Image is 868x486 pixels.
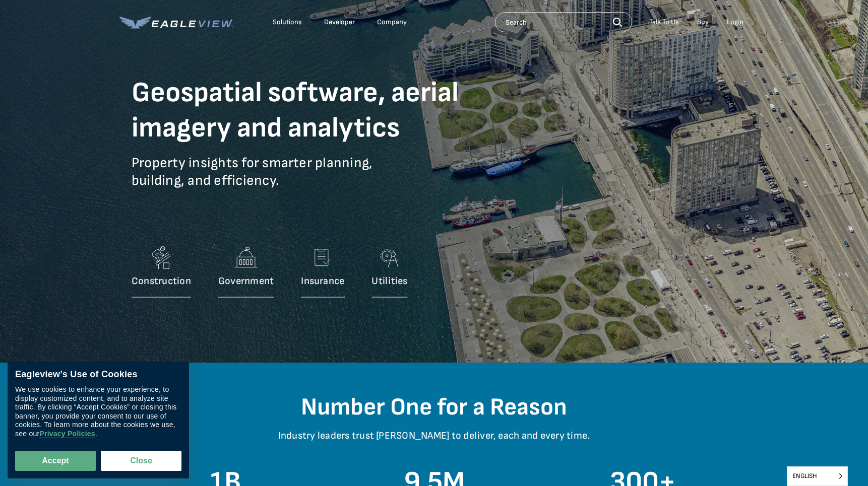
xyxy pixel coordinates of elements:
[727,18,743,27] div: Login
[132,154,494,204] p: Property insights for smarter planning, building, and efficiency.
[301,275,344,288] p: Insurance
[787,466,848,486] aside: Language selected: English
[273,18,302,27] div: Solutions
[132,76,494,146] h1: Geospatial software, aerial imagery and analytics
[15,451,96,471] button: Accept
[132,275,191,288] p: Construction
[371,275,407,288] p: Utilities
[324,18,355,27] a: Developer
[101,451,181,471] button: Close
[371,242,407,303] a: Utilities
[697,18,709,27] a: Buy
[218,242,274,303] a: Government
[218,275,274,288] p: Government
[301,242,344,303] a: Insurance
[139,393,729,422] h2: Number One for a Reason
[15,385,181,438] div: We use cookies to enhance your experience, to display customized content, and to analyze site tra...
[139,430,729,457] p: Industry leaders trust [PERSON_NAME] to deliver, each and every time.
[15,369,181,380] div: Eagleview’s Use of Cookies
[132,242,191,303] a: Construction
[377,18,407,27] div: Company
[39,430,95,438] a: Privacy Policies
[495,12,632,32] input: Search
[787,467,847,485] span: English
[649,18,679,27] div: Talk To Us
